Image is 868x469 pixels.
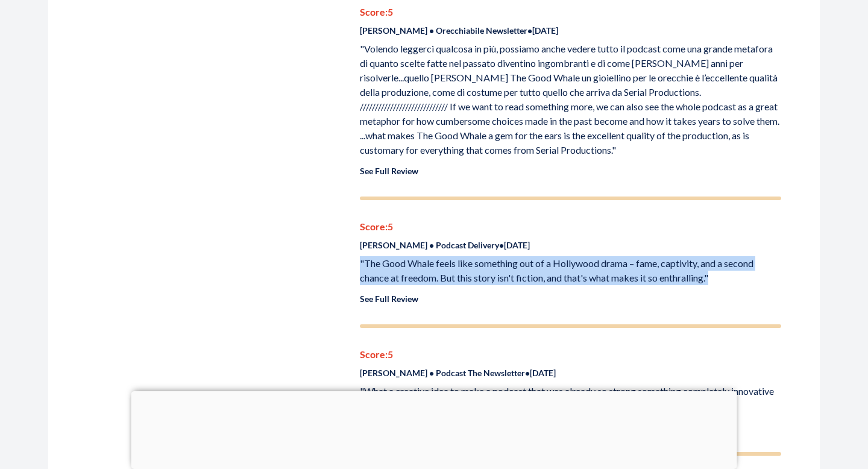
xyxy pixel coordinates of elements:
[360,42,781,157] p: "Volendo leggerci qualcosa in più, possiamo anche vedere tutto il podcast come una grande metafor...
[360,239,781,251] p: [PERSON_NAME] • Podcast Delivery • [DATE]
[360,256,781,285] p: "The Good Whale feels like something out of a Hollywood drama – fame, captivity, and a second cha...
[360,384,781,413] p: "What a creative idea to make a podcast that was already so strong something completely innovativ...
[360,166,418,176] a: See Full Review
[360,347,781,362] p: Score: 5
[360,294,418,304] a: See Full Review
[360,367,781,379] p: [PERSON_NAME] • Podcast The Newsletter • [DATE]
[360,24,781,37] p: [PERSON_NAME] • Orecchiabile Newsletter • [DATE]
[360,219,781,234] p: Score: 5
[131,391,737,466] iframe: Advertisement
[360,5,781,19] p: Score: 5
